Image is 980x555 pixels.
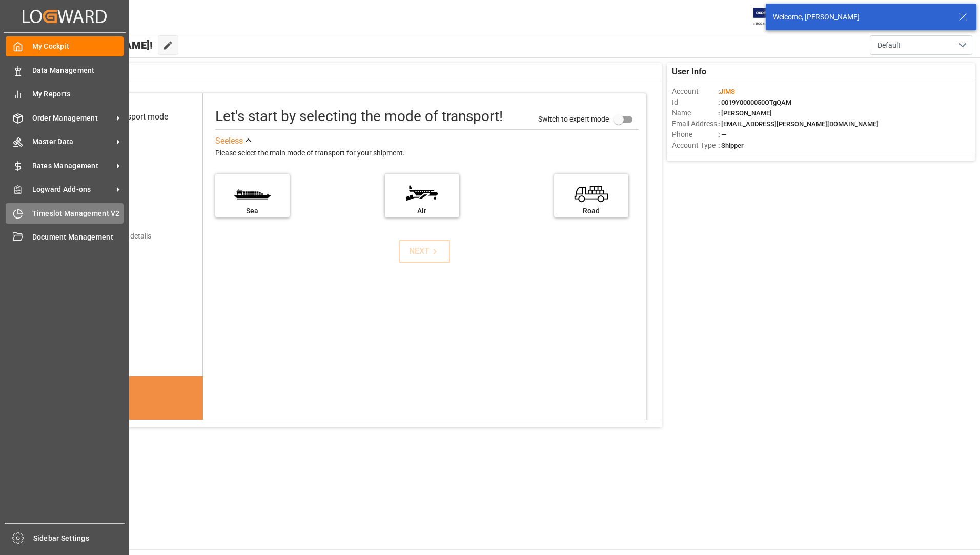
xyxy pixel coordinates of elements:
span: Master Data [32,136,113,147]
span: Logward Add-ons [32,184,113,195]
span: Account Type [672,140,718,151]
div: NEXT [409,245,440,257]
div: Let's start by selecting the mode of transport! [215,106,503,127]
a: My Cockpit [6,36,124,56]
span: : [EMAIL_ADDRESS][PERSON_NAME][DOMAIN_NAME] [718,120,879,128]
a: My Reports [6,84,124,104]
span: My Reports [32,89,124,100]
a: Data Management [6,60,124,80]
div: Add shipping details [87,231,151,242]
div: Welcome, [PERSON_NAME] [773,12,949,23]
span: JIMS [720,88,735,95]
img: Exertis%20JAM%20-%20Email%20Logo.jpg_1722504956.jpg [753,8,789,26]
div: Sea [220,206,284,216]
span: Phone [672,129,718,140]
span: Id [672,97,718,108]
span: : [718,88,735,95]
a: Document Management [6,227,124,247]
button: NEXT [399,240,450,263]
span: Document Management [32,232,124,243]
span: Switch to expert mode [538,114,609,123]
span: Account [672,86,718,97]
div: Air [390,206,454,216]
div: See less [215,135,243,147]
span: Email Address [672,118,718,129]
button: open menu [870,35,972,55]
span: : Shipper [718,142,744,149]
span: : — [718,131,726,138]
span: Hello [PERSON_NAME]! [43,35,153,55]
span: Sidebar Settings [33,533,125,544]
span: My Cockpit [32,41,124,52]
span: User Info [672,66,706,78]
div: Please select the main mode of transport for your shipment. [215,147,639,160]
span: Rates Management [32,161,113,171]
span: : 0019Y0000050OTgQAM [718,98,791,106]
span: : [PERSON_NAME] [718,109,772,117]
span: Data Management [32,65,124,76]
div: Road [559,206,623,216]
span: Name [672,108,718,118]
span: Default [877,40,901,51]
span: Order Management [32,113,113,124]
a: Timeslot Management V2 [6,203,124,223]
span: Timeslot Management V2 [32,208,124,219]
